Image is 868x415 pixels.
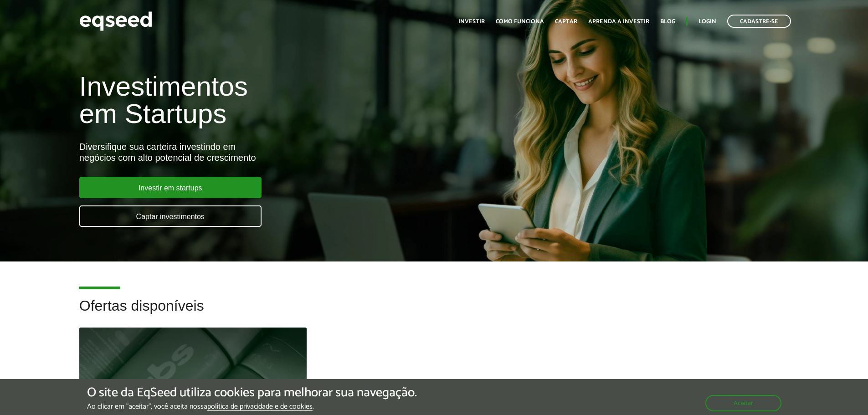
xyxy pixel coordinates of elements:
[87,402,417,411] p: Ao clicar em "aceitar", você aceita nossa .
[458,19,485,25] a: Investir
[699,19,716,25] a: Login
[496,19,544,25] a: Como funciona
[79,141,500,163] div: Diversifique sua carteira investindo em negócios com alto potencial de crescimento
[79,9,152,33] img: EqSeed
[705,395,781,411] button: Aceitar
[87,386,417,400] h5: O site da EqSeed utiliza cookies para melhorar sua navegação.
[79,298,789,328] h2: Ofertas disponíveis
[207,403,313,411] a: política de privacidade e de cookies
[588,19,649,25] a: Aprenda a investir
[79,177,262,198] a: Investir em startups
[727,15,791,28] a: Cadastre-se
[660,19,675,25] a: Blog
[79,73,500,128] h1: Investimentos em Startups
[79,205,262,227] a: Captar investimentos
[555,19,577,25] a: Captar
